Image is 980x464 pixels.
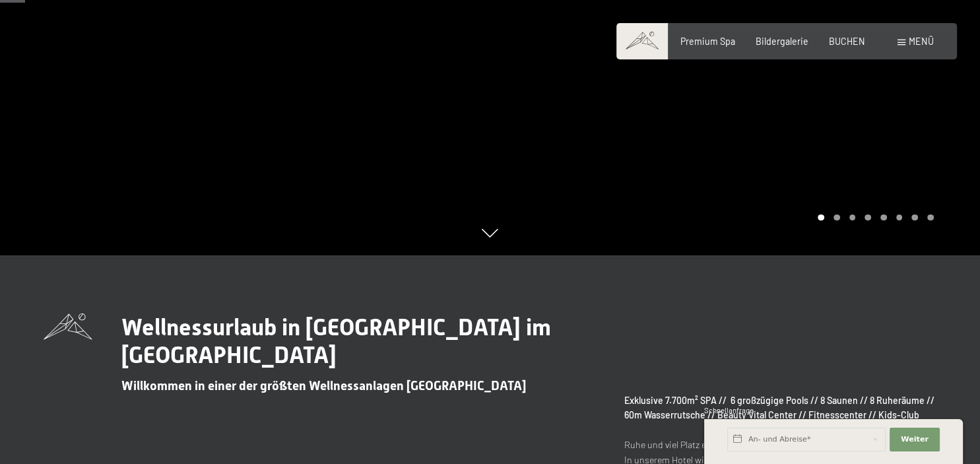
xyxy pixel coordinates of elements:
[813,215,933,221] div: Carousel Pagination
[829,36,865,47] a: BUCHEN
[680,36,735,47] a: Premium Spa
[818,215,824,221] div: Carousel Page 1 (Current Slide)
[704,406,754,414] span: Schnellanfrage
[896,215,903,221] div: Carousel Page 6
[865,215,871,221] div: Carousel Page 4
[927,215,934,221] div: Carousel Page 8
[909,36,934,47] span: Menü
[756,36,808,47] a: Bildergalerie
[890,428,940,451] button: Weiter
[880,215,887,221] div: Carousel Page 5
[624,395,934,421] strong: Exklusive 7.700m² SPA // 6 großzügige Pools // 8 Saunen // 8 Ruheräume // 60m Wasserrutsche // Be...
[911,215,918,221] div: Carousel Page 7
[121,378,526,393] span: Willkommen in einer der größten Wellnessanlagen [GEOGRAPHIC_DATA]
[849,215,856,221] div: Carousel Page 3
[833,215,840,221] div: Carousel Page 2
[121,314,551,368] span: Wellnessurlaub in [GEOGRAPHIC_DATA] im [GEOGRAPHIC_DATA]
[901,434,929,445] span: Weiter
